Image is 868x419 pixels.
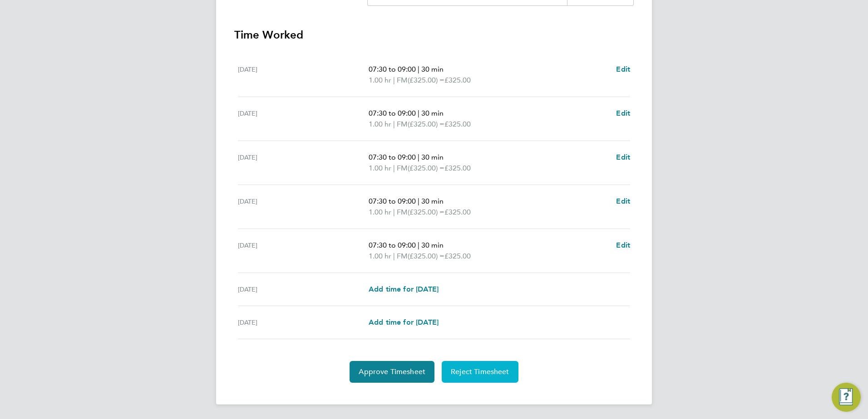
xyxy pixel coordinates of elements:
[234,28,634,42] h3: Time Worked
[238,108,369,130] div: [DATE]
[238,196,369,218] div: [DATE]
[369,197,416,205] span: 07:30 to 09:00
[421,65,444,73] span: 30 min
[369,76,391,84] span: 1.00 hr
[418,109,419,117] span: |
[238,152,369,174] div: [DATE]
[397,75,408,86] span: FM
[408,252,444,260] span: (£325.00) =
[444,164,471,172] span: £325.00
[451,367,509,376] span: Reject Timesheet
[444,120,471,128] span: £325.00
[418,197,419,205] span: |
[421,197,444,205] span: 30 min
[369,285,439,293] span: Add time for [DATE]
[397,251,408,262] span: FM
[397,119,408,130] span: FM
[238,64,369,86] div: [DATE]
[616,152,630,163] a: Edit
[408,120,444,128] span: (£325.00) =
[421,153,444,161] span: 30 min
[359,367,425,376] span: Approve Timesheet
[238,240,369,262] div: [DATE]
[393,120,395,128] span: |
[418,153,419,161] span: |
[393,252,395,260] span: |
[408,208,444,216] span: (£325.00) =
[616,65,630,73] span: Edit
[418,65,419,73] span: |
[397,163,408,174] span: FM
[421,241,444,249] span: 30 min
[238,317,369,328] div: [DATE]
[238,284,369,295] div: [DATE]
[444,76,471,84] span: £325.00
[369,153,416,161] span: 07:30 to 09:00
[616,197,630,205] span: Edit
[444,252,471,260] span: £325.00
[393,76,395,84] span: |
[832,383,861,412] button: Engage Resource Center
[350,361,434,383] button: Approve Timesheet
[369,252,391,260] span: 1.00 hr
[616,109,630,117] span: Edit
[369,284,439,295] a: Add time for [DATE]
[408,164,444,172] span: (£325.00) =
[616,196,630,207] a: Edit
[616,240,630,251] a: Edit
[369,120,391,128] span: 1.00 hr
[369,208,391,216] span: 1.00 hr
[397,207,408,218] span: FM
[418,241,419,249] span: |
[444,208,471,216] span: £325.00
[369,109,416,117] span: 07:30 to 09:00
[369,164,391,172] span: 1.00 hr
[369,65,416,73] span: 07:30 to 09:00
[616,153,630,161] span: Edit
[421,109,444,117] span: 30 min
[616,108,630,119] a: Edit
[369,241,416,249] span: 07:30 to 09:00
[369,318,439,326] span: Add time for [DATE]
[369,317,439,328] a: Add time for [DATE]
[616,64,630,75] a: Edit
[393,164,395,172] span: |
[442,361,518,383] button: Reject Timesheet
[393,208,395,216] span: |
[616,241,630,249] span: Edit
[408,76,444,84] span: (£325.00) =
